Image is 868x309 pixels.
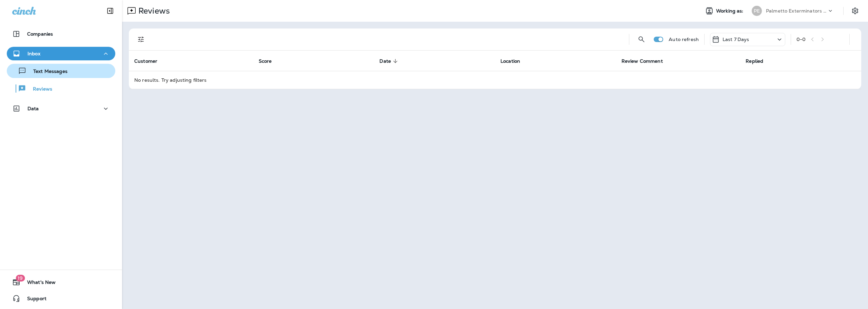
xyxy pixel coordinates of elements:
[7,64,115,78] button: Text Messages
[716,8,745,14] span: Working as:
[500,58,520,64] span: Location
[27,51,40,56] p: Inbox
[134,58,166,64] span: Customer
[849,5,861,17] button: Settings
[259,58,272,64] span: Score
[136,6,170,16] p: Reviews
[766,8,827,14] p: Palmetto Exterminators LLC
[500,58,529,64] span: Location
[746,58,763,64] span: Replied
[796,37,806,42] div: 0 - 0
[746,58,772,64] span: Replied
[20,279,56,288] span: What's New
[101,4,120,18] button: Collapse Sidebar
[129,71,861,89] td: No results. Try adjusting filters
[7,292,115,305] button: Support
[379,58,391,64] span: Date
[134,33,148,46] button: Filters
[622,58,663,64] span: Review Comment
[27,106,39,111] p: Data
[134,58,157,64] span: Customer
[7,102,115,115] button: Data
[635,33,648,46] button: Search Reviews
[752,6,762,16] div: PE
[379,58,400,64] span: Date
[259,58,281,64] span: Score
[7,47,115,60] button: Inbox
[26,86,52,93] p: Reviews
[20,296,46,304] span: Support
[7,27,115,41] button: Companies
[7,81,115,96] button: Reviews
[723,37,749,42] p: Last 7 Days
[26,69,67,75] p: Text Messages
[669,37,699,42] p: Auto refresh
[7,275,115,289] button: 19What's New
[16,275,25,282] span: 19
[27,31,53,37] p: Companies
[622,58,672,64] span: Review Comment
